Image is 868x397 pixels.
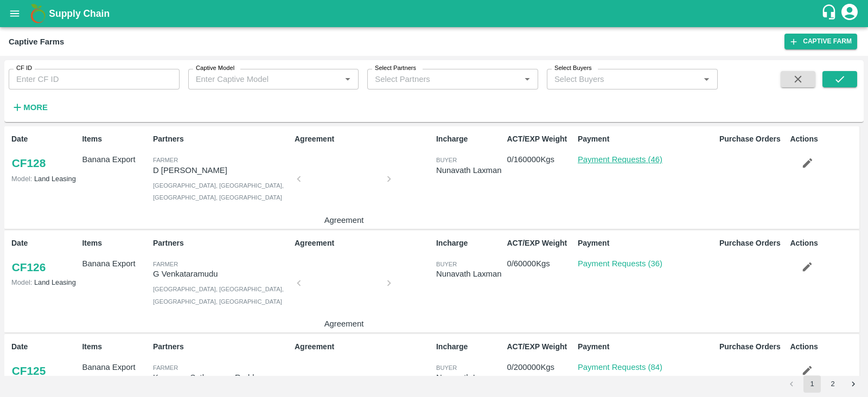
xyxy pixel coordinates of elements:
span: buyer [436,157,457,163]
div: Captive Farms [9,35,64,49]
input: Select Partners [371,72,503,86]
img: logo [27,3,49,24]
p: 0 / 60000 Kgs [507,258,573,270]
p: Banana Export [82,361,148,373]
p: Banana Export [82,153,148,165]
span: [GEOGRAPHIC_DATA], [GEOGRAPHIC_DATA], [GEOGRAPHIC_DATA], [GEOGRAPHIC_DATA] [153,182,284,201]
span: buyer [436,364,457,371]
p: Agreement [303,318,385,330]
p: Incharge [436,133,502,145]
strong: More [23,103,48,112]
p: Payment [578,341,715,353]
label: Captive Model [196,64,234,73]
a: Payment Requests (84) [578,363,662,372]
p: Agreement [295,133,432,145]
p: Purchase Orders [719,238,786,249]
p: Date [11,238,78,249]
nav: pagination navigation [781,375,864,393]
button: Go to page 2 [824,375,841,393]
input: Enter Captive Model [192,72,324,86]
p: ACT/EXP Weight [507,133,573,145]
p: G Venkataramudu [153,268,290,280]
p: Payment [578,133,715,145]
button: More [9,98,50,117]
p: Incharge [436,341,502,353]
p: Items [82,238,148,249]
p: Payment [578,238,715,249]
p: Land Leasing [11,174,78,184]
div: customer-support [821,4,840,23]
p: Land Leasing [11,277,78,287]
span: Farmer [153,261,178,267]
span: [GEOGRAPHIC_DATA], [GEOGRAPHIC_DATA], [GEOGRAPHIC_DATA], [GEOGRAPHIC_DATA] [153,286,284,304]
p: Agreement [295,238,432,249]
button: open drawer [2,1,27,26]
div: Nunavath Laxman [436,164,502,176]
button: Open [699,72,713,86]
p: Agreement [295,341,432,353]
a: Captive Farm [784,34,857,49]
p: Purchase Orders [719,341,786,353]
a: Payment Requests (46) [578,155,662,164]
p: Partners [153,238,290,249]
a: Payment Requests (36) [578,259,662,268]
span: Model: [11,175,32,183]
p: Purchase Orders [719,133,786,145]
p: Actions [790,341,856,353]
a: CF128 [11,153,46,173]
span: buyer [436,261,457,267]
label: CF ID [16,64,32,73]
p: Actions [790,238,856,249]
div: account of current user [840,2,859,25]
p: 0 / 200000 Kgs [507,361,573,373]
button: Open [520,72,534,86]
div: Nunavath Laxman [436,268,502,280]
p: ACT/EXP Weight [507,341,573,353]
p: 0 / 160000 Kgs [507,153,573,165]
p: Date [11,133,78,145]
p: Date [11,341,78,353]
p: Banana Export [82,258,148,270]
p: ACT/EXP Weight [507,238,573,249]
a: CF125 [11,361,46,381]
button: page 1 [803,375,821,393]
button: Go to next page [845,375,862,393]
p: Partners [153,341,290,353]
a: CF126 [11,258,46,277]
span: Farmer [153,364,178,371]
span: Model: [11,278,32,286]
p: Partners [153,133,290,145]
p: D [PERSON_NAME] [153,164,290,176]
p: Actions [790,133,856,145]
div: Nunavath Laxman [436,372,502,383]
span: Farmer [153,157,178,163]
input: Enter CF ID [9,69,180,89]
input: Select Buyers [550,72,682,86]
p: Kommuru Satheeswar Reddy [153,372,290,383]
p: Agreement [303,214,385,226]
label: Select Buyers [554,64,592,73]
a: Supply Chain [49,6,821,21]
p: Items [82,341,148,353]
p: Items [82,133,148,145]
button: Open [341,72,355,86]
p: Incharge [436,238,502,249]
label: Select Partners [375,64,416,73]
b: Supply Chain [49,8,110,19]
